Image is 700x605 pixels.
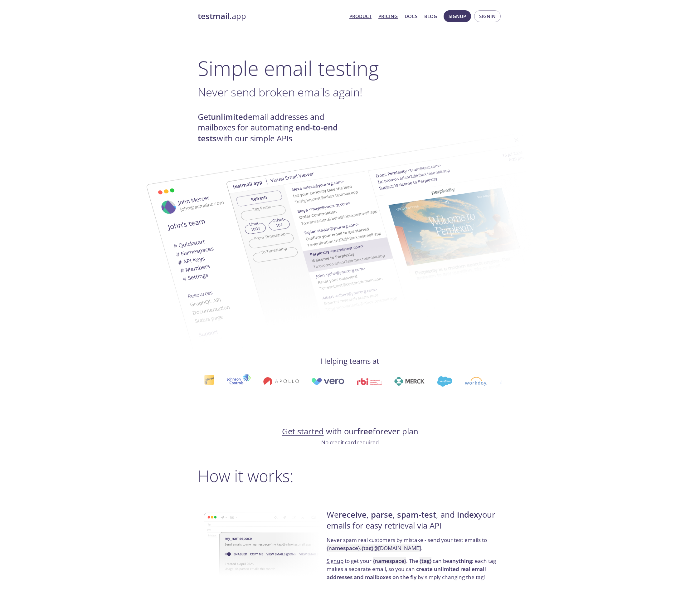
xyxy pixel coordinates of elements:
[327,565,486,581] strong: create unlimited real email addresses and mailboxes on the fly
[267,378,300,385] img: vero
[393,376,408,387] img: salesforce
[455,377,495,386] img: atlassian
[449,557,472,564] strong: anything
[457,509,478,520] strong: index
[327,557,343,564] a: Signup
[405,12,417,20] a: Docs
[226,124,563,335] img: testmail-email-viewer
[198,112,350,144] h4: Get email addresses and mailboxes for automating with our simple APIs
[378,12,398,20] a: Pricing
[375,557,404,564] strong: namespace
[474,10,501,22] button: Signin
[198,426,502,437] h4: with our forever plan
[363,544,372,552] strong: tag
[198,466,502,485] h2: How it works:
[327,544,421,552] code: { } . { } @[DOMAIN_NAME]
[198,11,230,22] strong: testmail
[349,12,372,20] a: Product
[198,438,502,446] p: No credit card required
[327,557,500,581] p: to get your . The can be : each tag makes a separate email, so you can by simply changing the tag!
[424,12,437,20] a: Blog
[219,377,254,386] img: apollo
[211,111,248,122] strong: unlimited
[198,56,502,80] h1: Simple email testing
[338,509,367,520] strong: receive
[312,378,338,385] img: rbi
[282,426,324,437] a: Get started
[420,377,442,386] img: workday
[444,10,471,22] button: Signup
[397,509,436,520] strong: spam-test
[420,557,431,564] code: { }
[327,510,500,536] h4: We , , , and your emails for easy retrieval via API
[204,495,331,594] img: namespace-image
[373,557,406,564] code: { }
[198,11,344,22] a: testmail.app
[421,557,430,564] strong: tag
[449,12,466,20] span: Signup
[327,536,500,557] p: Never spam real customers by mistake - send your test emails to .
[350,377,380,386] img: merck
[328,544,358,552] strong: namespace
[123,144,460,356] img: testmail-email-viewer
[371,509,393,520] strong: parse
[198,122,338,144] strong: end-to-end tests
[479,12,496,20] span: Signin
[357,426,373,437] strong: free
[198,356,502,366] h4: Helping teams at
[198,84,362,100] span: Never send broken emails again!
